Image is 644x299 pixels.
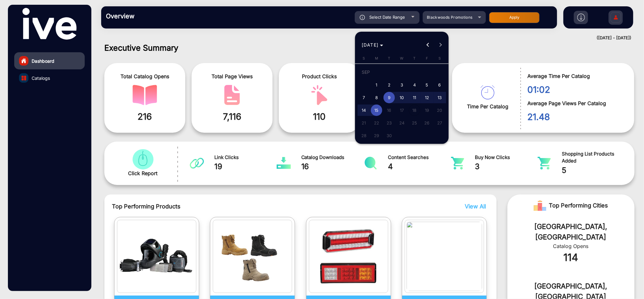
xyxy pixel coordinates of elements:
[358,92,370,103] span: 7
[433,117,446,129] button: September 27, 2025
[358,104,370,117] button: September 14, 2025
[383,79,395,91] span: 2
[422,39,434,51] button: Previous month
[408,79,421,91] button: September 4, 2025
[358,130,370,141] span: 28
[370,129,383,142] button: September 29, 2025
[421,79,433,91] span: 5
[421,79,433,91] button: September 5, 2025
[383,105,395,116] span: 16
[396,104,408,117] button: September 17, 2025
[370,104,383,117] button: September 15, 2025
[409,117,420,129] span: 25
[408,91,421,104] button: September 11, 2025
[370,91,383,104] button: September 8, 2025
[371,92,382,103] span: 8
[396,92,408,103] span: 10
[396,79,408,91] button: September 3, 2025
[434,117,445,129] span: 27
[400,56,403,60] span: W
[434,105,445,116] span: 20
[370,117,383,129] button: September 22, 2025
[413,56,415,60] span: T
[421,104,433,117] button: September 19, 2025
[421,91,433,104] button: September 12, 2025
[358,129,370,142] button: September 28, 2025
[433,104,446,117] button: September 20, 2025
[439,56,441,60] span: S
[383,130,395,141] span: 30
[408,104,421,117] button: September 18, 2025
[396,91,408,104] button: September 10, 2025
[421,117,433,129] span: 26
[396,105,408,116] span: 17
[433,91,446,104] button: September 13, 2025
[371,79,382,91] span: 1
[396,79,408,91] span: 3
[383,92,395,103] span: 9
[371,117,382,129] span: 22
[421,92,433,103] span: 12
[383,117,395,129] span: 23
[371,130,382,141] span: 29
[358,66,446,79] td: SEP
[383,91,396,104] button: September 9, 2025
[409,105,420,116] span: 18
[383,104,396,117] button: September 16, 2025
[358,117,370,129] span: 21
[421,117,433,129] button: September 26, 2025
[433,79,446,91] button: September 6, 2025
[396,117,408,129] span: 24
[396,117,408,129] button: September 24, 2025
[371,105,382,116] span: 15
[409,79,420,91] span: 4
[383,117,396,129] button: September 23, 2025
[408,117,421,129] button: September 25, 2025
[409,92,420,103] span: 11
[383,79,396,91] button: September 2, 2025
[388,56,390,60] span: T
[434,79,445,91] span: 6
[375,56,378,60] span: M
[421,105,433,116] span: 19
[370,79,383,91] button: September 1, 2025
[426,56,428,60] span: F
[434,92,445,103] span: 13
[362,42,379,48] span: [DATE]
[363,56,365,60] span: S
[359,39,386,51] button: Choose month and year
[383,129,396,142] button: September 30, 2025
[358,105,370,116] span: 14
[358,117,370,129] button: September 21, 2025
[358,91,370,104] button: September 7, 2025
